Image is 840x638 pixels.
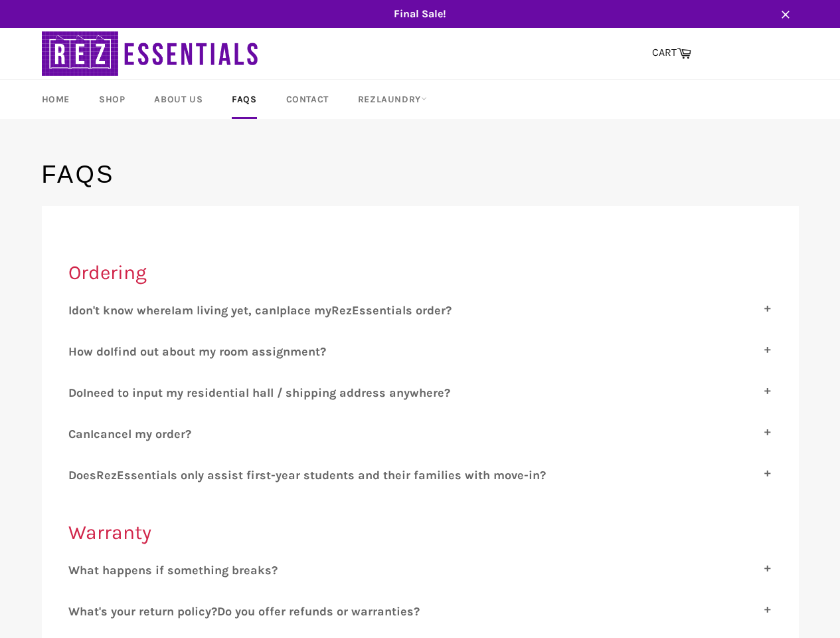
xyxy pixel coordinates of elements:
[68,604,772,619] label: W D
[114,344,326,359] span: find out about my room assignment?
[42,28,261,79] img: RezEssentials
[225,604,420,619] span: o you offer refunds or warranties?
[68,385,772,400] label: D I
[359,303,452,318] span: ssentials order?
[280,303,331,318] span: place my
[218,80,270,119] a: FAQs
[68,519,772,546] h2: Warranty
[104,468,117,482] span: ez
[141,80,216,119] a: About Us
[94,427,191,441] span: cancel my order?
[645,39,698,67] a: CART
[76,427,90,441] span: an
[68,427,772,441] label: C I
[86,80,138,119] a: Shop
[68,344,772,359] label: H I
[72,303,171,318] span: don't know where
[80,604,217,619] span: hat's your return policy?
[124,468,546,482] span: ssentials only assist first-year students and their families with move-in?
[76,468,96,482] span: oes
[345,80,440,119] a: RezLaundry
[68,563,772,578] label: W
[68,303,772,318] label: I I I R E
[29,80,83,119] a: Home
[42,158,799,191] h1: FAQs
[77,344,110,359] span: ow do
[175,303,276,318] span: am living yet, can
[68,468,772,482] label: D R E
[273,80,342,119] a: Contact
[29,7,812,21] span: Final Sale!
[80,563,278,578] span: hat happens if something breaks?
[68,259,772,286] h2: Ordering
[76,385,83,400] span: o
[339,303,352,318] span: ez
[86,385,450,400] span: need to input my residential hall / shipping address anywhere?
